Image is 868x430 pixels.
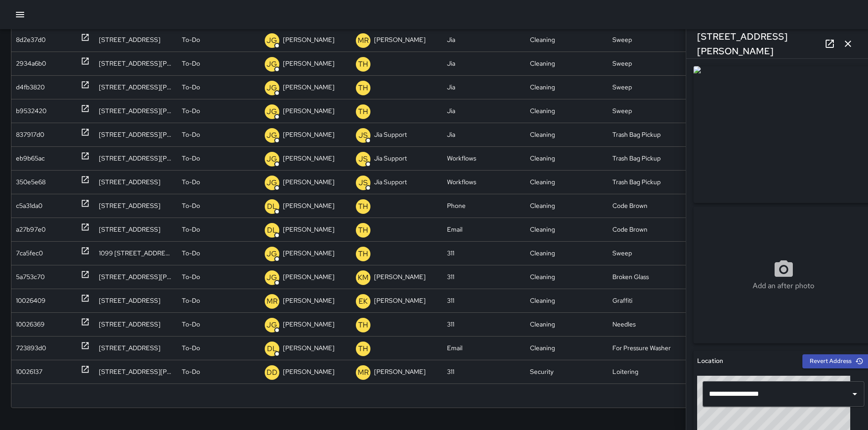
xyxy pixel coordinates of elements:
p: EK [359,296,368,307]
p: JS [359,130,368,141]
p: JS [359,154,368,165]
div: Cleaning [525,312,608,336]
p: TH [358,83,368,93]
div: d4fb3820 [16,76,45,99]
p: JG [267,177,277,188]
p: JG [267,272,277,283]
div: Cleaning [525,52,608,75]
p: MR [267,296,277,307]
div: a27b97e0 [16,218,46,241]
div: 1099 1051 Brannan St [94,241,177,265]
div: Trash Bag Pickup [608,170,691,194]
p: JG [267,106,277,117]
div: 10026137 [16,360,42,383]
div: Cleaning [525,170,608,194]
p: TH [358,106,368,117]
div: Sweep [608,52,691,75]
p: JS [359,177,368,188]
p: [PERSON_NAME] [283,360,334,383]
p: MR [358,367,369,378]
p: [PERSON_NAME] [283,147,334,170]
div: Email [442,218,525,241]
div: Workflows [442,146,525,170]
p: [PERSON_NAME] [374,265,426,289]
p: [PERSON_NAME] [283,28,334,52]
p: [PERSON_NAME] [283,313,334,336]
div: 311 [442,265,525,289]
div: Jia [442,52,525,75]
div: Jia [442,28,525,52]
div: Sweep [608,241,691,265]
div: Workflows [442,170,525,194]
div: Cleaning [525,289,608,312]
div: For Pressure Washer [608,336,691,360]
p: [PERSON_NAME] [283,289,334,312]
div: Phone [442,194,525,218]
p: [PERSON_NAME] [283,171,334,194]
div: 8d2e37d0 [16,28,46,52]
p: To-Do [182,171,200,194]
div: 785 Brannan Street [94,52,177,75]
div: eb9b65ac [16,147,45,170]
div: 757 Brannan Street [94,75,177,99]
div: 425 7th Street [94,170,177,194]
p: JG [267,130,277,141]
div: 10026369 [16,313,45,336]
div: Cleaning [525,99,608,123]
div: Cleaning [525,265,608,289]
div: 2934a6b0 [16,52,46,75]
div: Jia [442,123,525,146]
div: 311 [442,289,525,312]
div: Sweep [608,28,691,52]
div: 369 11th Street [94,289,177,312]
div: Cleaning [525,241,608,265]
div: Cleaning [525,123,608,146]
p: Jia Support [374,123,407,146]
p: TH [358,343,368,354]
p: TH [358,320,368,331]
div: 350e5e68 [16,171,46,194]
div: Code Brown [608,218,691,241]
div: Needles [608,312,691,336]
p: To-Do [182,123,200,146]
div: 7ca5fec0 [16,242,43,265]
div: Cleaning [525,28,608,52]
p: [PERSON_NAME] [283,99,334,123]
p: TH [358,249,368,259]
div: 723893d0 [16,337,46,360]
p: Jia Support [374,147,407,170]
p: [PERSON_NAME] [283,123,334,146]
p: To-Do [182,337,200,360]
p: To-Do [182,147,200,170]
p: To-Do [182,28,200,52]
div: 915 Bryant Street [94,123,177,146]
p: Jia Support [374,171,407,194]
p: JG [267,35,277,46]
p: [PERSON_NAME] [283,337,334,360]
p: DD [267,367,277,378]
div: Cleaning [525,194,608,218]
p: DL [267,201,277,212]
div: c5a31da0 [16,194,42,218]
div: Security [525,360,608,383]
p: To-Do [182,99,200,123]
div: Email [442,336,525,360]
div: Trash Bag Pickup [608,146,691,170]
div: Code Brown [608,194,691,218]
div: Cleaning [525,75,608,99]
div: 915 Bryant Street [94,146,177,170]
p: To-Do [182,265,200,289]
p: To-Do [182,218,200,241]
div: Cleaning [525,146,608,170]
div: 311 [442,241,525,265]
p: JG [267,59,277,70]
p: [PERSON_NAME] [283,194,334,218]
div: b9532420 [16,99,46,123]
p: To-Do [182,360,200,383]
div: 311 [442,360,525,383]
div: 997 Brannan Street [94,265,177,289]
p: [PERSON_NAME] [374,289,426,312]
div: 311 [442,312,525,336]
p: To-Do [182,76,200,99]
div: Cleaning [525,336,608,360]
